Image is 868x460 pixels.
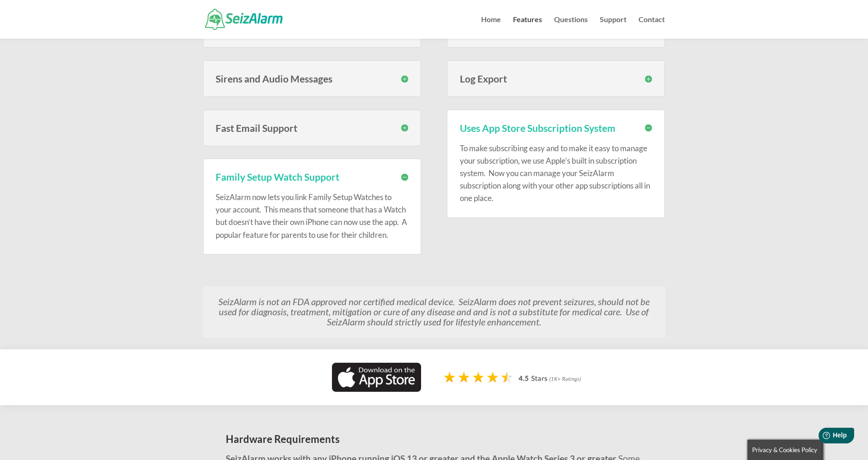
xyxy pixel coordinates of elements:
h3: Hardware Requirements [226,434,642,449]
em: SeizAlarm is not an FDA approved nor certified medical device. SeizAlarm does not prevent seizure... [218,296,650,327]
img: SeizAlarm [205,9,283,29]
a: Contact [639,16,665,39]
h3: Fast Email Support [216,123,409,133]
img: Download on App Store [332,363,422,392]
img: app-store-rating-stars [443,371,587,387]
a: Questions [555,16,588,39]
h3: Sirens and Audio Messages [216,74,409,83]
p: SeizAlarm now lets you link Family Setup Watches to your account. This means that someone that ha... [216,191,409,241]
a: Download seizure detection app on the App Store [332,383,422,394]
a: Features [513,16,542,39]
p: To make subscribing easy and to make it easy to manage your subscription, we use Apple’s built in... [460,142,652,205]
h3: Family Setup Watch Support [216,172,409,182]
a: Home [482,16,501,39]
h3: Uses App Store Subscription System [460,123,652,133]
a: Support [600,16,627,39]
h3: Log Export [460,74,652,83]
span: Privacy & Cookies Policy [752,446,817,454]
iframe: Help widget launcher [786,424,858,450]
